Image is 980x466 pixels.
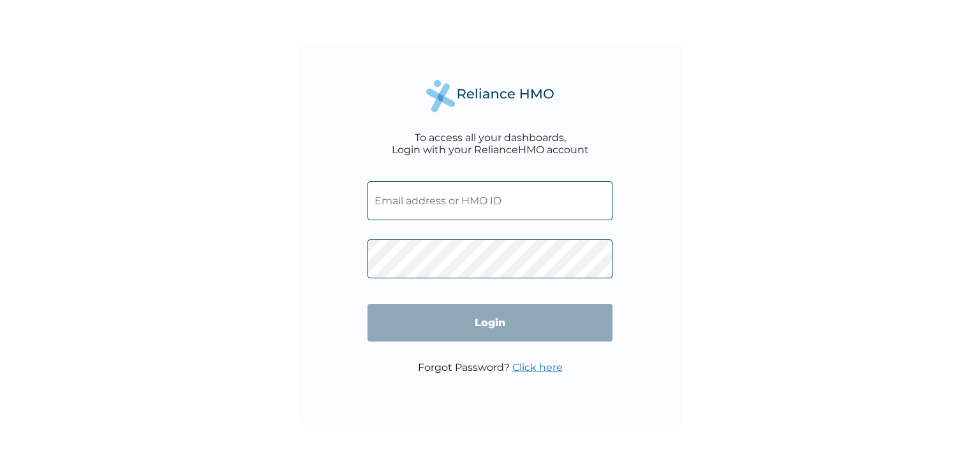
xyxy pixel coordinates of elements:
[392,132,589,156] div: To access all your dashboards, Login with your RelianceHMO account
[418,361,563,373] p: Forgot Password?
[367,181,612,220] input: Email address or HMO ID
[426,80,554,112] img: Reliance Health's Logo
[367,304,612,342] input: Login
[512,361,563,373] a: Click here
